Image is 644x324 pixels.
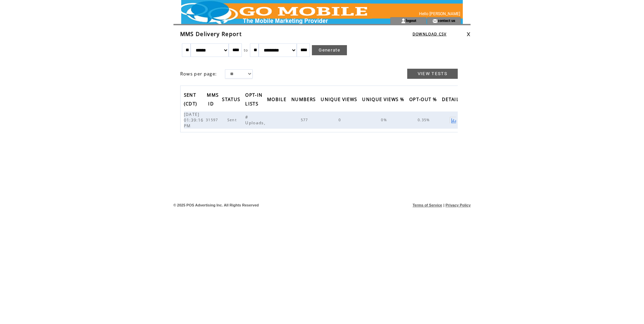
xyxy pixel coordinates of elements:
a: UNIQUE VIEWS % [362,95,408,106]
span: Rows per page: [180,71,217,77]
span: [DATE] 01:39:16 PM [184,111,204,129]
a: STATUS [222,95,244,106]
span: Hello [PERSON_NAME] [419,11,460,16]
span: 0 [339,118,343,122]
span: © 2025 POS Advertising Inc. All Rights Reserved [173,203,259,207]
span: | [443,203,444,207]
span: OPT-IN LISTS [245,90,262,110]
a: Privacy Policy [446,203,471,207]
a: MOBILE [267,95,290,106]
a: VIEW TESTS [407,69,458,79]
a: OPT-IN LISTS [245,90,262,110]
span: to [244,48,248,53]
a: DOWNLOAD CSV [413,32,447,36]
span: MOBILE [267,95,288,106]
img: account_icon.gif [401,18,406,24]
a: NUMBERS [291,95,319,106]
a: MMS ID [207,90,219,110]
span: MMS Delivery Report [180,30,242,38]
img: contact_us_icon.gif [432,18,438,24]
span: 577 [301,118,310,122]
span: 0.35% [418,118,432,122]
a: SENT (CDT) [184,90,201,110]
a: Generate [312,45,347,55]
span: MMS ID [207,90,219,110]
a: contact us [438,18,455,23]
span: DETAILS [442,95,463,106]
span: Sent [227,118,238,122]
span: 31597 [206,118,220,122]
a: OPT-OUT % [409,95,440,106]
span: STATUS [222,95,242,106]
span: 0% [381,118,389,122]
a: Terms of Service [413,203,442,207]
span: UNIQUE VIEWS [321,95,359,106]
a: UNIQUE VIEWS [321,95,360,106]
span: # Uploads, [245,114,267,126]
a: logout [406,18,416,23]
span: SENT (CDT) [184,90,199,110]
span: NUMBERS [291,95,317,106]
span: OPT-OUT % [409,95,439,106]
span: UNIQUE VIEWS % [362,95,406,106]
